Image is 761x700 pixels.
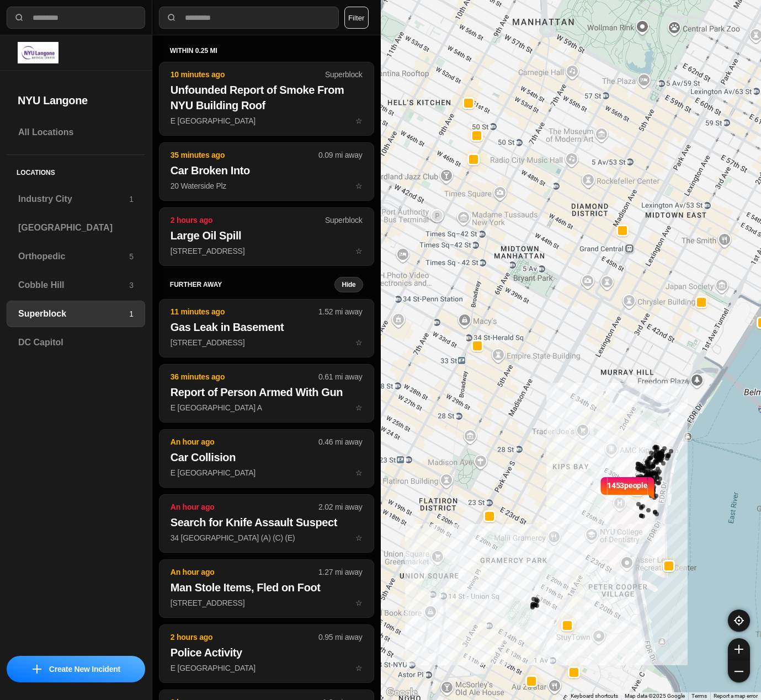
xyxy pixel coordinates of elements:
button: zoom-out [728,660,750,682]
h5: Locations [7,155,145,186]
p: 10 minutes ago [171,69,325,80]
p: 0.09 mi away [318,149,362,161]
p: 0.61 mi away [318,371,362,382]
button: An hour ago2.02 mi awaySearch for Knife Assault Suspect34 [GEOGRAPHIC_DATA] (A) (C) (E)star [159,494,374,553]
img: logo [18,42,58,63]
h2: Unfounded Report of Smoke From NYU Building Roof [171,82,363,113]
a: An hour ago2.02 mi awaySearch for Knife Assault Suspect34 [GEOGRAPHIC_DATA] (A) (C) (E)star [159,533,374,542]
img: notch [648,475,656,500]
p: Create New Incident [49,664,120,675]
h3: Cobble Hill [18,279,129,292]
a: Report a map error [714,693,758,699]
a: Open this area in Google Maps (opens a new window) [384,686,420,700]
span: star [355,664,363,672]
h2: Large Oil Spill [171,228,363,243]
p: An hour ago [171,436,318,447]
a: All Locations [7,119,145,146]
p: 1 [129,194,134,205]
span: star [355,338,363,347]
a: Industry City1 [7,186,145,212]
p: E [GEOGRAPHIC_DATA] A [171,402,363,413]
img: search [166,12,177,23]
button: An hour ago1.27 mi awayMan Stole Items, Fled on Foot[STREET_ADDRESS]star [159,559,374,618]
span: Map data ©2025 Google [625,693,685,699]
img: zoom-out [735,667,743,676]
p: An hour ago [171,567,318,578]
h2: Gas Leak in Basement [171,319,363,335]
img: Google [384,686,420,700]
p: [STREET_ADDRESS] [171,337,363,348]
p: An hour ago [171,501,318,512]
p: 5 [129,251,134,262]
h2: Report of Person Armed With Gun [171,384,363,400]
button: zoom-in [728,638,750,660]
span: star [355,116,363,125]
p: Superblock [325,69,363,80]
button: recenter [728,610,750,632]
span: star [355,468,363,477]
p: 34 [GEOGRAPHIC_DATA] (A) (C) (E) [171,532,363,543]
h3: Orthopedic [18,250,129,263]
h3: Superblock [18,307,129,320]
h2: NYU Langone [18,93,134,108]
h3: All Locations [18,126,134,139]
p: 2.02 mi away [318,501,362,512]
button: 35 minutes ago0.09 mi awayCar Broken Into20 Waterside Plzstar [159,142,374,201]
a: 2 hours ago0.95 mi awayPolice ActivityE [GEOGRAPHIC_DATA]star [159,663,374,672]
button: Hide [334,277,363,292]
h2: Man Stole Items, Fled on Foot [171,580,363,595]
p: [STREET_ADDRESS] [171,245,363,257]
button: An hour ago0.46 mi awayCar CollisionE [GEOGRAPHIC_DATA]star [159,429,374,488]
button: iconCreate New Incident [7,656,145,682]
p: E [GEOGRAPHIC_DATA] [171,662,363,674]
p: 35 minutes ago [171,149,318,161]
img: search [14,12,25,23]
img: icon [33,665,41,674]
p: E [GEOGRAPHIC_DATA] [171,467,363,478]
a: Terms (opens in new tab) [691,693,707,699]
p: 1 [129,308,134,319]
span: star [355,599,363,607]
button: Keyboard shortcuts [571,692,618,700]
a: 2 hours agoSuperblockLarge Oil Spill[STREET_ADDRESS]star [159,246,374,255]
span: star [355,403,363,412]
p: 0.95 mi away [318,632,362,643]
h2: Search for Knife Assault Suspect [171,515,363,530]
button: 2 hours agoSuperblockLarge Oil Spill[STREET_ADDRESS]star [159,207,374,266]
button: 11 minutes ago1.52 mi awayGas Leak in Basement[STREET_ADDRESS]star [159,299,374,357]
a: 36 minutes ago0.61 mi awayReport of Person Armed With GunE [GEOGRAPHIC_DATA] Astar [159,403,374,412]
a: 10 minutes agoSuperblockUnfounded Report of Smoke From NYU Building RoofE [GEOGRAPHIC_DATA]star [159,116,374,125]
h2: Police Activity [171,645,363,660]
h5: further away [170,280,335,289]
p: 36 minutes ago [171,371,318,382]
a: DC Capitol [7,329,145,356]
p: [STREET_ADDRESS] [171,597,363,608]
img: recenter [734,616,744,626]
h3: [GEOGRAPHIC_DATA] [18,221,134,234]
a: Superblock1 [7,301,145,327]
h3: DC Capitol [18,336,134,349]
p: Superblock [325,215,363,226]
p: 2 hours ago [171,632,318,643]
small: Hide [342,280,355,289]
h3: Industry City [18,193,129,206]
span: star [355,533,363,542]
a: Orthopedic5 [7,243,145,270]
p: 20 Waterside Plz [171,180,363,191]
button: 10 minutes agoSuperblockUnfounded Report of Smoke From NYU Building RoofE [GEOGRAPHIC_DATA]star [159,62,374,136]
p: 2 hours ago [171,215,325,226]
a: 35 minutes ago0.09 mi awayCar Broken Into20 Waterside Plzstar [159,181,374,190]
h5: within 0.25 mi [170,46,363,55]
img: zoom-in [735,645,743,654]
a: 11 minutes ago1.52 mi awayGas Leak in Basement[STREET_ADDRESS]star [159,338,374,347]
button: 2 hours ago0.95 mi awayPolice ActivityE [GEOGRAPHIC_DATA]star [159,624,374,683]
p: E [GEOGRAPHIC_DATA] [171,115,363,126]
a: An hour ago1.27 mi awayMan Stole Items, Fled on Foot[STREET_ADDRESS]star [159,598,374,607]
h2: Car Broken Into [171,163,363,178]
button: 36 minutes ago0.61 mi awayReport of Person Armed With GunE [GEOGRAPHIC_DATA] Astar [159,364,374,423]
p: 1453 people [607,480,648,504]
p: 1.52 mi away [318,306,362,317]
a: Cobble Hill3 [7,272,145,298]
img: notch [599,475,607,500]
